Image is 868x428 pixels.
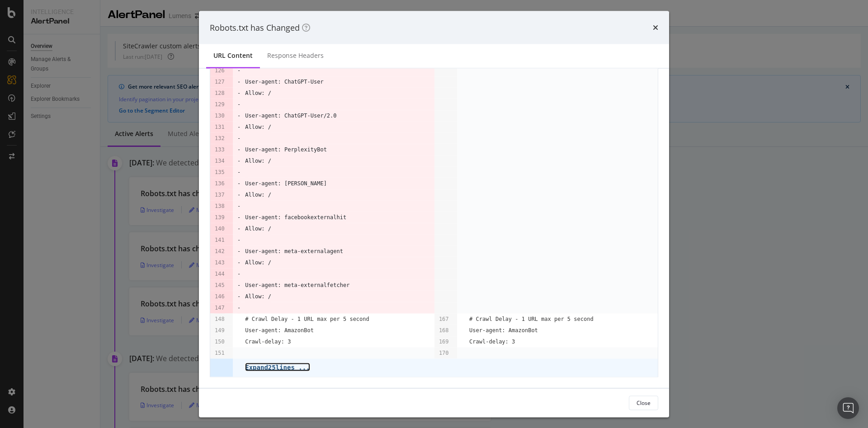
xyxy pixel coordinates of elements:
[237,279,241,291] pre: -
[215,144,225,155] pre: 133
[215,212,225,223] pre: 139
[629,395,658,410] button: Close
[237,178,241,189] pre: -
[237,234,241,245] pre: -
[245,212,346,223] pre: User-agent: facebookexternalhit
[215,245,225,257] pre: 142
[837,397,859,419] div: Open Intercom Messenger
[237,166,241,178] pre: -
[245,279,349,291] pre: User-agent: meta-externalfetcher
[215,110,225,121] pre: 130
[215,76,225,87] pre: 127
[439,313,449,325] pre: 167
[245,325,314,336] pre: User-agent: AmazonBot
[237,257,241,268] pre: -
[237,302,241,313] pre: -
[237,189,241,200] pre: -
[215,279,225,291] pre: 145
[215,268,225,279] pre: 144
[237,223,241,234] pre: -
[215,155,225,166] pre: 134
[245,223,271,234] pre: Allow: /
[215,99,225,110] pre: 129
[245,155,271,166] pre: Allow: /
[215,189,225,200] pre: 137
[215,87,225,99] pre: 128
[213,51,253,60] div: URL Content
[237,121,241,132] pre: -
[439,347,449,358] pre: 170
[237,144,241,155] pre: -
[215,65,225,76] pre: 126
[245,313,369,325] pre: # Crawl Delay - 1 URL max per 5 second
[215,132,225,144] pre: 132
[237,76,241,87] pre: -
[267,51,324,60] div: Response Headers
[215,347,225,358] pre: 151
[245,87,271,99] pre: Allow: /
[237,87,241,99] pre: -
[215,313,225,325] pre: 148
[469,336,515,347] pre: Crawl-delay: 3
[245,144,327,155] pre: User-agent: PerplexityBot
[245,245,343,257] pre: User-agent: meta-externalagent
[245,178,327,189] pre: User-agent: [PERSON_NAME]
[469,313,594,325] pre: # Crawl Delay - 1 URL max per 5 second
[237,212,241,223] pre: -
[245,257,271,268] pre: Allow: /
[215,178,225,189] pre: 136
[215,291,225,302] pre: 146
[215,336,225,347] pre: 150
[245,110,336,121] pre: User-agent: ChatGPT-User/2.0
[237,65,241,76] pre: -
[237,291,241,302] pre: -
[215,200,225,212] pre: 138
[237,132,241,144] pre: -
[637,399,651,406] div: Close
[245,121,271,132] pre: Allow: /
[215,325,225,336] pre: 149
[210,22,310,33] div: Robots.txt has Changed
[215,234,225,245] pre: 141
[245,336,291,347] pre: Crawl-delay: 3
[245,291,271,302] pre: Allow: /
[237,200,241,212] pre: -
[469,325,538,336] pre: User-agent: AmazonBot
[245,76,323,87] pre: User-agent: ChatGPT-User
[237,110,241,121] pre: -
[199,11,669,417] div: modal
[215,302,225,313] pre: 147
[439,336,449,347] pre: 169
[245,364,310,371] pre: Expand 25 lines ...
[237,245,241,257] pre: -
[215,166,225,178] pre: 135
[237,99,241,110] pre: -
[237,155,241,166] pre: -
[245,189,271,200] pre: Allow: /
[215,223,225,234] pre: 140
[215,257,225,268] pre: 143
[439,325,449,336] pre: 168
[215,121,225,132] pre: 131
[237,268,241,279] pre: -
[653,22,658,33] div: times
